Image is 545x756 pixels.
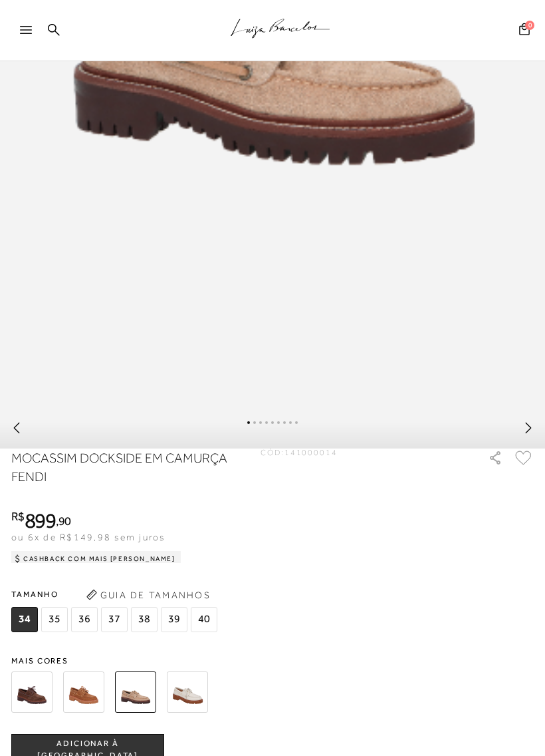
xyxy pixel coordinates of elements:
span: 38 [131,607,158,632]
img: MOCASSIM DOCKSIDE EM CAMURÇA FENDI [115,671,156,713]
h1: MOCASSIM DOCKSIDE EM CAMURÇA FENDI [11,449,236,486]
span: 39 [161,607,187,632]
img: MOCASSIM DOCKSIDE EM CAMURÇA CAFÉ COM SOLADO TRATORADO [11,671,53,713]
i: R$ [11,510,25,522]
span: 899 [25,508,56,532]
img: MOCASSIM DOCKSIDE EM CAMURÇA CARAMELO COM SOLADO TRATORADO [63,671,104,713]
span: 40 [191,607,217,632]
span: Tamanho [11,584,221,604]
span: 34 [11,607,38,632]
button: Guia de Tamanhos [82,584,215,606]
img: MOCASSIM DOCKSIDE EM COUCO OFF WHITE COM SOLADO TRATORADO [167,671,208,713]
span: 0 [525,21,534,30]
span: ou 6x de R$149,98 sem juros [11,532,165,542]
span: 141000014 [284,448,338,457]
span: 35 [41,607,68,632]
span: 90 [58,514,71,528]
div: CÓD: [261,449,338,457]
div: Cashback com Mais [PERSON_NAME] [11,551,181,567]
span: 37 [101,607,128,632]
span: 36 [71,607,98,632]
button: 0 [515,22,534,40]
i: , [56,515,71,527]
